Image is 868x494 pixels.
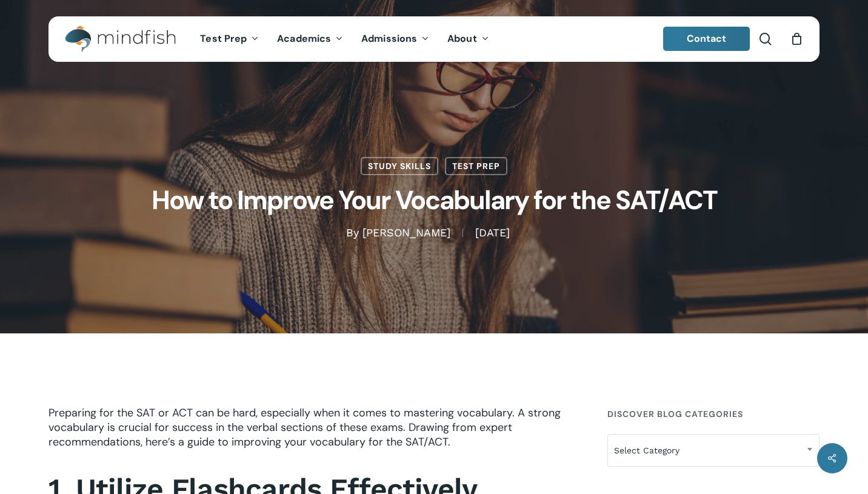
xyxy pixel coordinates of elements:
header: Main Menu [48,16,820,62]
span: Select Category [607,434,820,467]
span: Test Prep [200,32,247,45]
a: Test Prep [445,157,507,175]
nav: Main Menu [191,16,498,62]
a: Academics [268,34,352,44]
span: About [447,32,477,45]
a: Admissions [352,34,438,44]
a: About [438,34,498,44]
span: Contact [687,32,727,45]
a: Study Skills [361,157,438,175]
a: Contact [663,27,750,51]
h1: How to Improve Your Vocabulary for the SAT/ACT [131,175,737,225]
span: [DATE] [462,229,522,237]
span: Select Category [608,438,819,463]
span: Academics [277,32,331,45]
h4: Discover Blog Categories [607,403,820,425]
a: [PERSON_NAME] [362,226,450,239]
span: Preparing for the SAT or ACT can be hard, especially when it comes to mastering vocabulary. A str... [48,406,561,449]
span: By [346,229,359,237]
span: Admissions [361,32,417,45]
a: Test Prep [191,34,268,44]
